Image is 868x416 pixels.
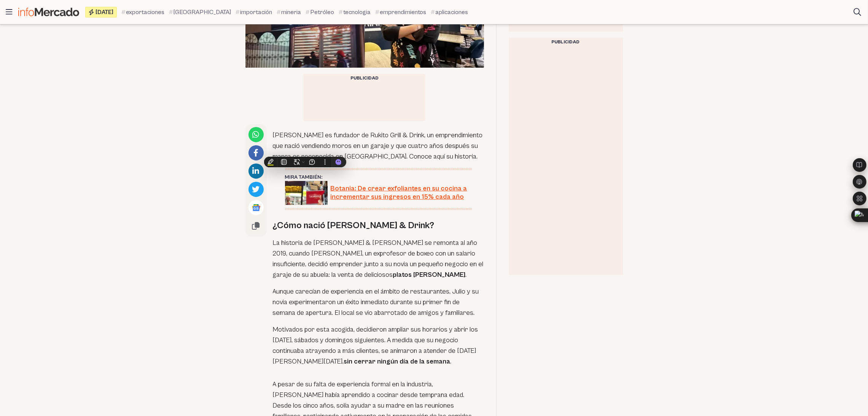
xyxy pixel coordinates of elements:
img: Infomercado Ecuador logo [18,8,79,16]
span: exportaciones [126,8,164,17]
p: [PERSON_NAME] es fundador de Rukito Grill & Drink, un emprendimiento que nació vendiendo moros en... [273,130,484,162]
span: mineria [281,8,301,17]
a: exportaciones [121,8,164,17]
span: Botania: De crear exfoliantes en su cocina a incrementar sus ingresos en 15% cada año [331,184,472,202]
img: Google News logo [252,203,261,212]
span: Petróleo [310,8,334,17]
strong: platos [PERSON_NAME] [393,271,466,279]
span: tecnologia [343,8,371,17]
span: [DATE] [96,9,113,15]
a: Botania: De crear exfoliantes en su cocina a incrementar sus ingresos en 15% cada año [285,181,472,205]
a: aplicaciones [431,8,468,17]
iframe: Advertisement [509,47,623,275]
span: aplicaciones [435,8,468,17]
span: [GEOGRAPHIC_DATA] [174,8,231,17]
a: emprendimientos [375,8,426,17]
p: Motivados por esta acogida, decidieron ampliar sus horarios y abrir los [DATE], sábados y domingo... [273,324,484,367]
div: Mira también: [285,173,472,181]
strong: sin cerrar ningún día de la semana [344,357,451,365]
h2: ¿Cómo nació [PERSON_NAME] & Drink? [273,219,484,232]
span: emprendimientos [380,8,426,17]
a: mineria [277,8,301,17]
div: Publicidad [509,38,623,47]
span: importación [240,8,272,17]
a: importación [236,8,272,17]
a: [GEOGRAPHIC_DATA] [169,8,231,17]
a: Petróleo [306,8,334,17]
img: Botania marielisa marques [285,181,328,205]
a: tecnologia [339,8,371,17]
p: Aunque carecían de experiencia en el ámbito de restaurantes, Julio y su novia experimentaron un é... [273,286,484,318]
div: Publicidad [304,74,425,83]
p: La historia de [PERSON_NAME] & [PERSON_NAME] se remonta al año 2019, cuando [PERSON_NAME], un exp... [273,238,484,280]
